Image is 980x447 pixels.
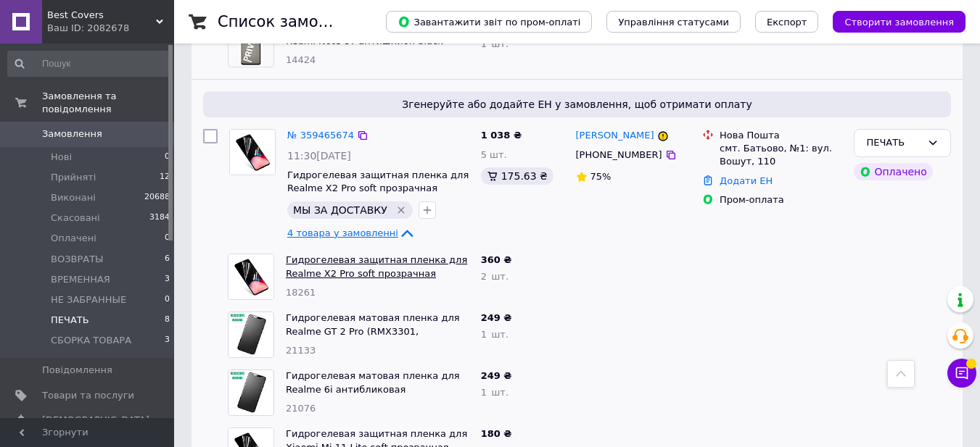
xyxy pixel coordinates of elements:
[844,17,954,28] span: Створити замовлення
[47,9,156,22] span: Best Covers
[286,403,316,414] span: 21076
[481,312,512,323] span: 249 ₴
[287,227,398,238] span: 4 товара у замовленні
[287,170,469,207] a: Гидрогелевая защитная пленка для Realme X2 Pro soft прозрачная глянцевая
[165,314,170,327] span: 8
[165,273,170,286] span: 3
[51,273,110,286] span: ВРЕМЕННАЯ
[160,171,170,184] span: 12
[720,193,842,206] div: Пром-оплата
[149,212,170,225] span: 3184
[576,129,654,143] a: [PERSON_NAME]
[720,129,842,142] div: Нова Пошта
[481,329,508,340] span: 1 шт.
[51,253,104,266] span: ВОЗВРАТЫ
[51,212,100,225] span: Скасовані
[51,171,96,184] span: Прийняті
[573,146,665,164] div: [PHONE_NUMBER]
[51,151,72,164] span: Нові
[606,11,741,33] button: Управління статусами
[165,253,170,266] span: 6
[833,11,965,33] button: Створити замовлення
[42,414,149,427] span: [DEMOGRAPHIC_DATA]
[618,17,729,28] span: Управління статусами
[228,254,273,299] img: Фото товару
[229,129,276,175] a: Фото товару
[481,428,512,439] span: 180 ₴
[42,90,174,116] span: Замовлення та повідомлення
[481,370,512,381] span: 249 ₴
[47,22,174,35] div: Ваш ID: 2082678
[229,312,272,357] img: Фото товару
[286,22,466,46] a: Защитное стекло Privacy для Xiaomi Redmi Note 8T антишпион black
[720,175,773,186] a: Додати ЕН
[42,389,134,402] span: Товари та послуги
[755,11,819,33] button: Експорт
[293,204,387,216] span: МЫ ЗА ДОСТАВКУ
[720,142,842,168] div: смт. Батьово, №1: вул. Вошут, 110
[286,54,316,65] span: 14424
[51,293,126,306] span: НЕ ЗАБРАННЫЕ
[481,149,507,160] span: 5 шт.
[51,232,96,245] span: Оплачені
[7,51,171,77] input: Пошук
[481,38,508,49] span: 1 шт.
[286,287,316,298] span: 18261
[165,334,170,347] span: 3
[286,312,460,350] a: Гидрогелевая матовая пленка для Realme GT 2 Pro (RMX3301, RMX3300) антибликовая
[165,232,170,245] span: 0
[481,254,512,265] span: 360 ₴
[165,293,170,306] span: 0
[51,191,96,204] span: Виконані
[386,11,592,33] button: Завантажити звіт по пром-оплаті
[818,16,965,27] a: Створити замовлення
[218,13,365,30] h1: Список замовлень
[209,97,945,112] span: Згенеруйте або додайте ЕН у замовлення, щоб отримати оплату
[42,364,112,377] span: Повідомлення
[239,22,263,67] img: Фото товару
[481,271,508,282] span: 2 шт.
[286,370,460,395] a: Гидрогелевая матовая пленка для Realme 6i антибликовая
[286,345,316,356] span: 21133
[165,151,170,164] span: 0
[767,17,807,28] span: Експорт
[395,204,407,216] svg: Видалити мітку
[590,171,612,182] span: 75%
[229,370,272,415] img: Фото товару
[398,15,580,28] span: Завантажити звіт по пром-оплаті
[481,387,508,398] span: 1 шт.
[51,334,131,347] span: СБОРКА ТОВАРА
[42,128,102,141] span: Замовлення
[866,135,921,151] div: ПЕЧАТЬ
[144,191,170,204] span: 20688
[481,167,553,185] div: 175.63 ₴
[286,254,467,292] a: Гидрогелевая защитная пленка для Realme X2 Pro soft прозрачная глянцевая
[51,314,89,327] span: ПЕЧАТЬ
[947,359,976,388] button: Чат з покупцем
[287,227,416,238] a: 4 товара у замовленні
[230,130,275,175] img: Фото товару
[854,163,932,180] div: Оплачено
[287,150,351,162] span: 11:30[DATE]
[481,130,522,141] span: 1 038 ₴
[287,130,354,141] a: № 359465674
